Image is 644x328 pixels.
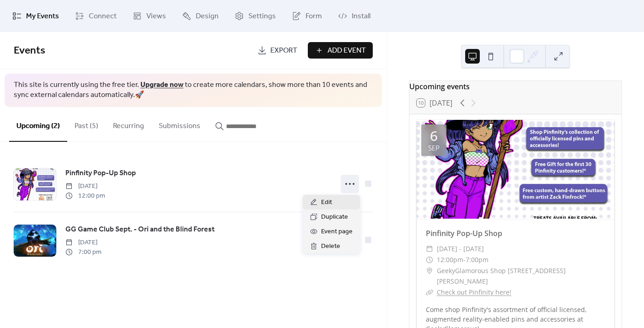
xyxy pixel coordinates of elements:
a: Form [285,4,329,28]
span: Edit [321,197,332,208]
span: 12:00 pm [65,191,105,201]
span: [DATE] - [DATE] [437,243,484,254]
a: Pinfinity Pop-Up Shop [426,228,502,238]
a: Pinfinity Pop-Up Shop [65,167,136,179]
div: Upcoming events [409,81,622,92]
a: Install [331,4,377,28]
span: Delete [321,241,340,252]
div: Sep [428,145,440,151]
span: Pinfinity Pop-Up Shop [65,168,136,179]
span: [DATE] [65,182,105,191]
button: Recurring [106,107,151,141]
span: Events [14,41,45,61]
span: 7:00 pm [65,247,102,257]
div: ​ [426,287,433,298]
button: Submissions [151,107,208,141]
span: Export [270,45,297,56]
div: 6 [430,129,438,143]
a: Export [251,42,304,59]
a: Upgrade now [140,78,183,92]
div: ​ [426,265,433,276]
span: GeekyGlamorous Shop [STREET_ADDRESS][PERSON_NAME] [437,265,605,287]
button: Upcoming (2) [9,107,67,142]
span: GG Game Club Sept. - Ori and the Blind Forest [65,224,215,235]
button: Add Event [308,42,373,59]
span: Form [306,11,322,22]
span: 7:00pm [466,254,488,265]
span: My Events [26,11,59,22]
span: Settings [248,11,276,22]
a: Views [126,4,173,28]
a: My Events [5,4,66,28]
a: Check out Pinfinity here! [437,288,511,296]
a: GG Game Club Sept. - Ori and the Blind Forest [65,224,215,236]
span: [DATE] [65,238,102,247]
span: Install [352,11,370,22]
span: Connect [89,11,117,22]
a: Connect [68,4,123,28]
button: Past (5) [67,107,106,141]
div: ​ [426,243,433,254]
span: 12:00pm [437,254,463,265]
span: This site is currently using the free tier. to create more calendars, show more than 10 events an... [14,80,373,101]
span: - [463,254,466,265]
span: Add Event [327,45,366,56]
a: Design [175,4,225,28]
span: Duplicate [321,212,348,223]
span: Views [146,11,166,22]
span: Event page [321,226,353,237]
span: Design [196,11,219,22]
div: ​ [426,254,433,265]
a: Settings [228,4,283,28]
